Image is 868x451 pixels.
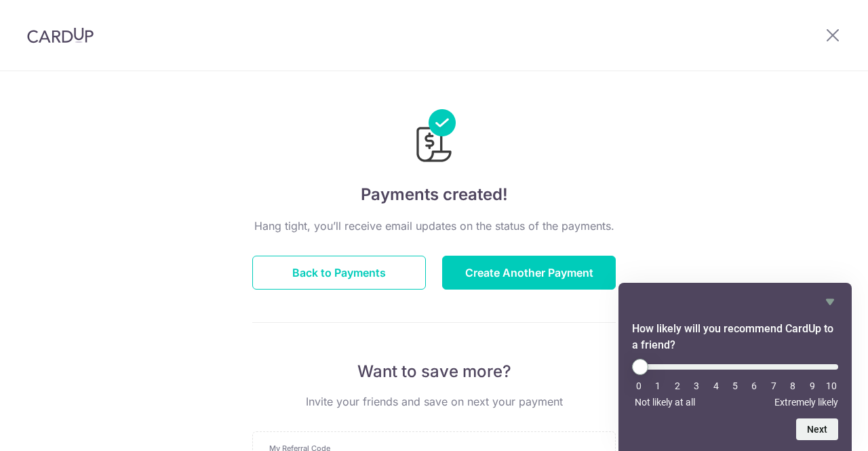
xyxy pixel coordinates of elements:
li: 4 [709,380,723,391]
button: Next question [796,418,838,440]
button: Create Another Payment [442,256,616,290]
li: 8 [786,380,800,391]
h2: How likely will you recommend CardUp to a friend? Select an option from 0 to 10, with 0 being Not... [632,321,838,353]
li: 10 [825,380,838,391]
p: Hang tight, you’ll receive email updates on the status of the payments. [252,218,616,234]
h4: Payments created! [252,182,616,207]
img: Payments [412,109,456,166]
li: 9 [806,380,819,391]
button: Back to Payments [252,256,426,290]
li: 7 [767,380,781,391]
button: Hide survey [822,294,838,310]
li: 0 [632,380,646,391]
p: Want to save more? [252,361,616,383]
div: How likely will you recommend CardUp to a friend? Select an option from 0 to 10, with 0 being Not... [632,294,838,440]
div: How likely will you recommend CardUp to a friend? Select an option from 0 to 10, with 0 being Not... [632,359,838,408]
li: 6 [747,380,761,391]
p: Invite your friends and save on next your payment [252,393,616,410]
span: Extremely likely [774,397,838,408]
li: 2 [671,380,684,391]
span: Not likely at all [635,397,695,408]
li: 5 [728,380,742,391]
li: 1 [651,380,665,391]
li: 3 [690,380,703,391]
img: CardUp [27,27,94,43]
